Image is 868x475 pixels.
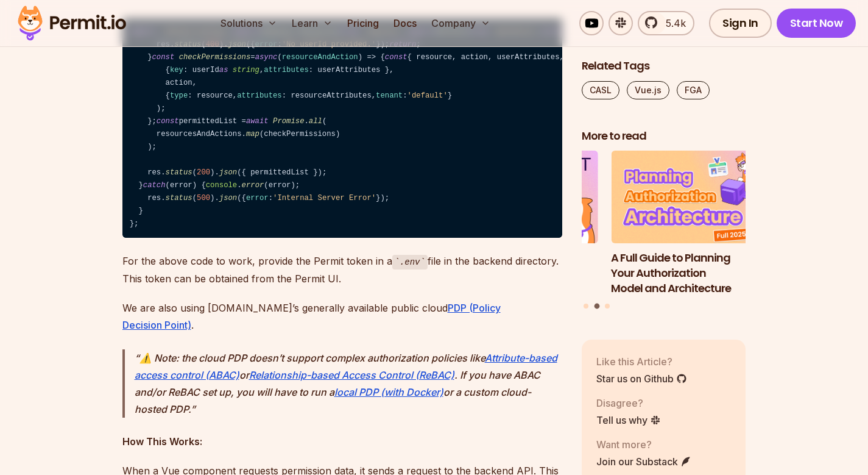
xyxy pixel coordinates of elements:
[216,11,282,35] button: Solutions
[605,304,610,309] button: Go to slide 3
[392,255,428,270] code: .env
[219,194,237,202] span: json
[627,81,669,99] a: Vue.js
[122,18,562,238] code: ; { , } ; { } ; permit = ({ : , : process. . }); = ( ) => { { { resourcesAndActions } = req. ; { ...
[237,91,282,100] span: attributes
[709,9,772,38] a: Sign In
[135,352,557,381] a: Attribute-based access control (ABAC)
[246,130,259,138] span: map
[434,151,598,296] a: Salt Security: Enterprise-Grade API Security with Fine-Grained AuthorizationSalt Security: Enterp...
[582,59,746,74] h2: Related Tags
[309,117,322,126] span: all
[584,304,588,309] button: Go to slide 1
[122,299,562,334] p: We are also using [DOMAIN_NAME]’s generally available public cloud .
[246,117,269,126] span: await
[408,91,448,100] span: 'default'
[249,369,454,381] a: Relationship-based Access Control (ReBAC)
[582,129,746,144] h2: More to read
[434,151,598,296] li: 1 of 3
[264,66,309,74] span: attributes
[594,304,599,309] button: Go to slide 2
[611,151,775,244] img: A Full Guide to Planning Your Authorization Model and Architecture
[596,413,661,427] a: Tell us why
[376,91,403,100] span: tenant
[582,81,619,99] a: CASL
[582,151,746,311] div: Posts
[122,435,202,448] strong: How This Works:
[282,53,358,62] span: resourceAndAction
[12,2,132,44] img: Permit logo
[677,81,710,99] a: FGA
[638,11,694,35] a: 5.4k
[219,66,228,74] span: as
[157,117,179,126] span: const
[122,252,562,287] p: For the above code to work, provide the Permit token in a file in the backend directory. This tok...
[197,168,210,177] span: 200
[273,117,304,126] span: Promise
[596,354,687,369] p: Like this Article?
[206,181,237,190] span: console
[219,168,237,177] span: json
[255,53,278,62] span: async
[611,151,775,296] li: 2 of 3
[389,11,422,35] a: Docs
[152,53,175,62] span: const
[611,251,775,296] h3: A Full Guide to Planning Your Authorization Model and Architecture
[179,53,251,62] span: checkPermissions
[170,66,183,74] span: key
[287,11,337,35] button: Learn
[197,194,210,202] span: 500
[596,396,661,410] p: Disagree?
[122,302,501,331] a: PDP (Policy Decision Point)
[658,16,686,30] span: 5.4k
[596,454,691,469] a: Join our Substack
[170,91,188,100] span: type
[596,371,687,386] a: Star us on Github
[426,11,495,35] button: Company
[596,437,691,452] p: Want more?
[242,181,264,190] span: error
[135,349,562,418] p: ⚠️ Note: the cloud PDP doesn’t support complex authorization policies like or . If you have ABAC ...
[342,11,384,35] a: Pricing
[385,53,408,62] span: const
[166,194,192,202] span: status
[246,194,269,202] span: error
[273,194,376,202] span: 'Internal Server Error'
[777,9,856,38] a: Start Now
[166,168,192,177] span: status
[434,251,598,296] h3: Salt Security: Enterprise-Grade API Security with Fine-Grained Authorization
[233,66,259,74] span: string
[334,386,443,398] a: local PDP (with Docker)
[143,181,166,190] span: catch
